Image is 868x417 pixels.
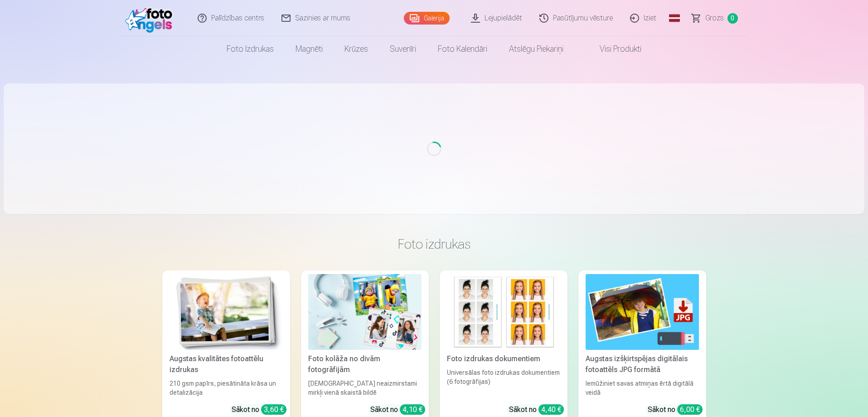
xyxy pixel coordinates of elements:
[574,36,652,62] a: Visi produkti
[727,13,738,24] span: 0
[447,274,560,350] img: Foto izdrukas dokumentiem
[261,404,286,415] div: 3,60 €
[443,353,564,364] div: Foto izdrukas dokumentiem
[125,4,177,33] img: /fa1
[443,368,564,397] div: Universālas foto izdrukas dokumentiem (6 fotogrāfijas)
[170,236,699,252] h3: Foto izdrukas
[648,404,703,415] div: Sākot no
[582,353,703,375] div: Augstas izšķirtspējas digitālais fotoattēls JPG formātā
[586,274,699,350] img: Augstas izšķirtspējas digitālais fotoattēls JPG formātā
[379,36,427,62] a: Suvenīri
[305,379,425,397] div: [DEMOGRAPHIC_DATA] neaizmirstami mirkļi vienā skaistā bildē
[334,36,379,62] a: Krūzes
[509,404,564,415] div: Sākot no
[427,36,498,62] a: Foto kalendāri
[216,36,285,62] a: Foto izdrukas
[285,36,334,62] a: Magnēti
[404,12,450,25] a: Galerija
[166,353,286,375] div: Augstas kvalitātes fotoattēlu izdrukas
[305,353,425,375] div: Foto kolāža no divām fotogrāfijām
[370,404,425,415] div: Sākot no
[308,274,422,350] img: Foto kolāža no divām fotogrāfijām
[400,404,425,415] div: 4,10 €
[232,404,286,415] div: Sākot no
[498,36,574,62] a: Atslēgu piekariņi
[677,404,703,415] div: 6,00 €
[538,404,564,415] div: 4,40 €
[582,379,703,397] div: Iemūžiniet savas atmiņas ērtā digitālā veidā
[705,13,724,24] span: Grozs
[166,379,286,397] div: 210 gsm papīrs, piesātināta krāsa un detalizācija
[170,274,283,350] img: Augstas kvalitātes fotoattēlu izdrukas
